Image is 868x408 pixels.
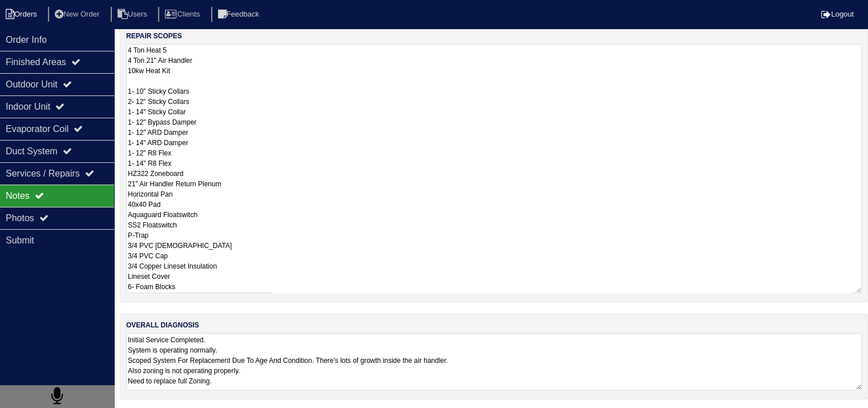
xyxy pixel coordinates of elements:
[158,10,209,18] a: Clients
[111,10,156,18] a: Users
[126,31,182,41] label: repair scopes
[211,7,268,22] li: Feedback
[126,333,862,390] textarea: Initial Service Completed. System is operating normally. Scoped System For Replacement Due To Age...
[111,7,156,22] li: Users
[126,320,199,330] label: overall diagnosis
[158,7,209,22] li: Clients
[48,10,108,18] a: New Order
[126,44,862,293] textarea: 4 Ton Heat 5 4 Ton 21" Air Handler 10kw Heat Kit 1- 10" Sticky Collars 2- 12" Sticky Collars 1- 1...
[48,7,108,22] li: New Order
[821,10,854,18] a: Logout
